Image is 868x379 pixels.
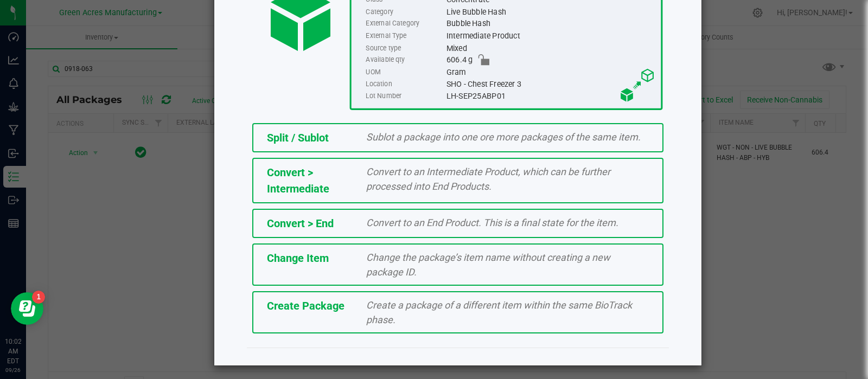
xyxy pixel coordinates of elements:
span: Create a package of a different item within the same BioTrack phase. [366,299,632,325]
span: Convert to an End Product. This is a final state for the item. [366,217,618,228]
label: Location [366,78,444,90]
label: Available qty [366,54,444,66]
label: Category [366,6,444,18]
span: Convert > End [267,217,334,230]
span: Sublot a package into one ore more packages of the same item. [366,131,641,143]
div: Bubble Hash [446,18,655,30]
label: External Type [366,30,444,42]
label: UOM [366,66,444,78]
span: Split / Sublot [267,131,329,144]
span: Convert to an Intermediate Product, which can be further processed into End Products. [366,166,610,192]
span: Change the package’s item name without creating a new package ID. [366,252,610,278]
iframe: Resource center [11,292,43,325]
label: Lot Number [366,90,444,102]
div: Live Bubble Hash [446,6,655,18]
span: Create Package [267,299,344,312]
div: Intermediate Product [446,30,655,42]
span: Convert > Intermediate [267,166,329,195]
div: Mixed [446,42,655,54]
label: Source type [366,42,444,54]
span: Change Item [267,252,329,265]
iframe: Resource center unread badge [32,291,45,304]
span: 606.4 g [446,54,472,66]
div: SHO - Chest Freezer 3 [446,78,655,90]
label: External Category [366,18,444,30]
div: Gram [446,66,655,78]
div: LH-SEP25ABP01 [446,90,655,102]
